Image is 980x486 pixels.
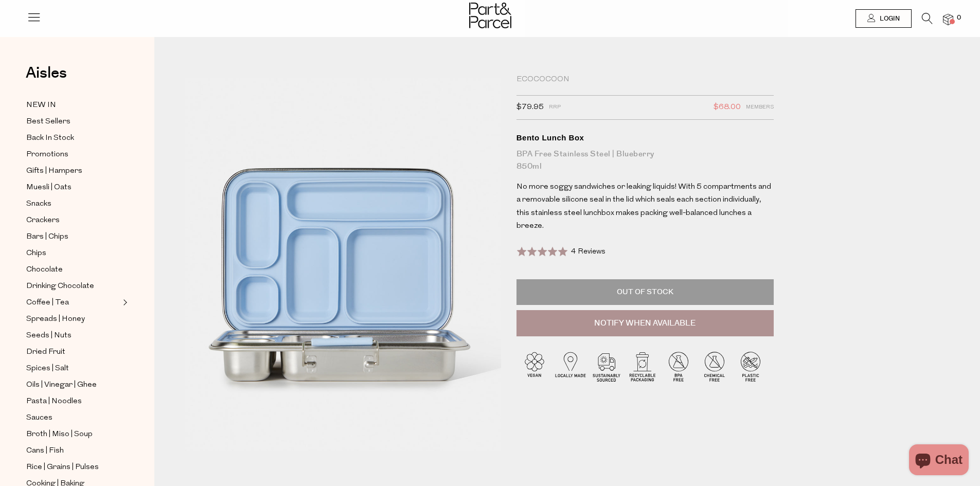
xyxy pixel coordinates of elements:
a: Dried Fruit [26,346,120,358]
a: Chocolate [26,263,120,276]
span: Broth | Miso | Soup [26,428,93,441]
div: Bento Lunch Box [516,133,774,143]
span: Pasta | Noodles [26,395,82,408]
button: Notify When Available [516,310,774,337]
a: NEW IN [26,99,120,112]
a: Chips [26,247,120,260]
img: P_P-ICONS-Live_Bec_V11_Recyclable_Packaging.svg [625,348,661,384]
a: Broth | Miso | Soup [26,428,120,441]
span: RRP [549,101,561,114]
span: No more soggy sandwiches or leaking liquids! With 5 compartments and a removable silicone seal in... [516,183,771,230]
span: Chips [26,247,46,260]
span: Best Sellers [26,116,70,128]
span: Cans | Fish [26,445,64,457]
inbox-online-store-chat: Shopify online store chat [906,444,972,478]
span: Sauces [26,412,52,424]
span: Spreads | Honey [26,313,85,326]
span: Muesli | Oats [26,182,72,194]
span: Oils | Vinegar | Ghee [26,379,97,391]
a: Cans | Fish [26,444,120,457]
img: P_P-ICONS-Live_Bec_V11_BPA_Free.svg [661,348,697,384]
a: Coffee | Tea [26,296,120,309]
p: Out of Stock [516,279,774,305]
span: 0 [954,13,964,23]
span: Aisles [26,62,67,84]
a: Gifts | Hampers [26,165,120,177]
span: $79.95 [516,101,544,114]
div: Ecococoon [516,75,774,85]
a: Spreads | Honey [26,313,120,326]
span: Gifts | Hampers [26,165,82,177]
a: Sauces [26,411,120,424]
span: Chocolate [26,264,63,276]
a: Pasta | Noodles [26,395,120,408]
a: Promotions [26,148,120,161]
span: Back In Stock [26,132,74,145]
a: 0 [943,14,953,25]
span: Members [746,101,774,114]
img: Bento Lunch Box [185,78,501,451]
a: Aisles [26,65,67,91]
a: Seeds | Nuts [26,329,120,342]
span: Bars | Chips [26,231,68,243]
span: Rice | Grains | Pulses [26,461,99,474]
span: Coffee | Tea [26,297,69,309]
a: Crackers [26,214,120,227]
span: Login [877,14,900,23]
a: Bars | Chips [26,230,120,243]
div: BPA Free Stainless Steel | Blueberry 850ml [516,148,774,173]
span: Drinking Chocolate [26,280,94,293]
a: Drinking Chocolate [26,280,120,293]
img: Part&Parcel [469,3,511,28]
span: Snacks [26,198,51,210]
img: P_P-ICONS-Live_Bec_V11_Vegan.svg [516,348,553,384]
img: P_P-ICONS-Live_Bec_V11_Locally_Made_2.svg [553,348,589,384]
a: Muesli | Oats [26,181,120,194]
a: Rice | Grains | Pulses [26,461,120,474]
span: Crackers [26,214,60,227]
span: Promotions [26,149,68,161]
a: Login [856,9,912,28]
a: Spices | Salt [26,362,120,375]
img: P_P-ICONS-Live_Bec_V11_Sustainable_Sourced.svg [589,348,625,384]
span: $68.00 [714,101,741,114]
span: Spices | Salt [26,363,69,375]
a: Best Sellers [26,115,120,128]
a: Back In Stock [26,132,120,145]
a: Oils | Vinegar | Ghee [26,379,120,391]
span: 4 Reviews [571,248,605,256]
span: Seeds | Nuts [26,330,72,342]
a: Snacks [26,197,120,210]
span: NEW IN [26,99,56,112]
img: P_P-ICONS-Live_Bec_V11_Chemical_Free.svg [697,348,733,384]
span: Dried Fruit [26,346,65,358]
img: P_P-ICONS-Live_Bec_V11_Plastic_Free.svg [733,348,769,384]
button: Expand/Collapse Coffee | Tea [120,296,128,309]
